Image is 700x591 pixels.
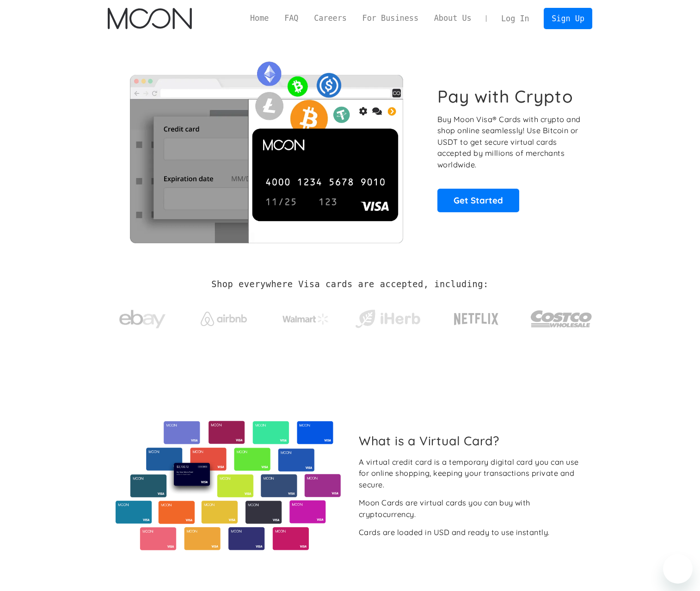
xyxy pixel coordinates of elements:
[276,12,306,24] a: FAQ
[119,305,166,334] img: ebay
[437,114,582,171] p: Buy Moon Visa® Cards with crypto and shop online seamlessly! Use Bitcoin or USDT to get secure vi...
[355,12,426,24] a: For Business
[544,8,592,29] a: Sign Up
[353,298,422,336] a: iHerb
[201,312,247,326] img: Airbnb
[242,12,276,24] a: Home
[530,302,592,336] img: Costco
[530,292,592,341] a: Costco
[663,554,693,584] iframe: 启动消息传送窗口的按钮
[114,421,342,550] img: Virtual cards from Moon
[437,86,573,107] h1: Pay with Crypto
[353,307,422,331] img: iHerb
[108,55,424,243] img: Moon Cards let you spend your crypto anywhere Visa is accepted.
[108,8,191,29] a: home
[359,497,585,520] div: Moon Cards are virtual cards you can buy with cryptocurrency.
[108,8,191,29] img: Moon Logo
[359,527,550,538] div: Cards are loaded in USD and ready to use instantly.
[282,314,329,325] img: Walmart
[271,304,340,329] a: Walmart
[453,308,499,331] img: Netflix
[493,8,537,29] a: Log In
[359,433,585,448] h2: What is a Virtual Card?
[306,12,354,24] a: Careers
[211,279,488,289] h2: Shop everywhere Visa cards are accepted, including:
[359,456,585,491] div: A virtual credit card is a temporary digital card you can use for online shopping, keeping your t...
[426,12,479,24] a: About Us
[437,189,519,212] a: Get Started
[108,295,177,339] a: ebay
[190,302,258,331] a: Airbnb
[435,298,518,335] a: Netflix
